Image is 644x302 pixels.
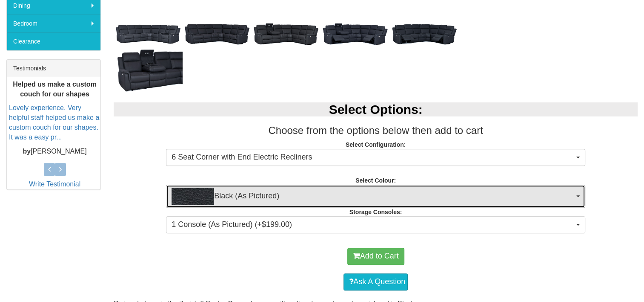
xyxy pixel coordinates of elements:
[346,141,406,148] strong: Select Configuration:
[166,216,585,233] button: 1 Console (As Pictured) (+$199.00)
[347,248,404,265] button: Add to Cart
[13,81,97,98] b: Helped us make a custom couch for our shapes
[172,152,574,163] span: 6 Seat Corner with End Electric Recliners
[172,188,214,205] img: Black (As Pictured)
[9,147,100,157] p: [PERSON_NAME]
[166,185,585,208] button: Black (As Pictured)Black (As Pictured)
[9,104,99,141] a: Lovely experience. Very helpful staff helped us make a custom couch for our shapes. It was a easy...
[355,177,396,184] strong: Select Colour:
[7,60,100,77] div: Testimonials
[172,219,574,230] span: 1 Console (As Pictured) (+$199.00)
[23,148,31,155] b: by
[343,273,408,290] a: Ask A Question
[172,188,574,205] span: Black (As Pictured)
[166,149,585,166] button: 6 Seat Corner with End Electric Recliners
[349,209,402,215] strong: Storage Consoles:
[29,180,80,188] a: Write Testimonial
[7,15,100,32] a: Bedroom
[114,125,638,136] h3: Choose from the options below then add to cart
[7,32,100,50] a: Clearance
[329,102,423,116] b: Select Options:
